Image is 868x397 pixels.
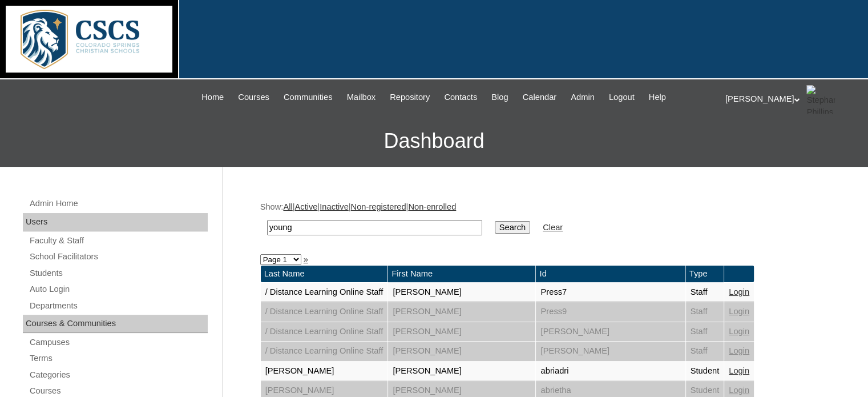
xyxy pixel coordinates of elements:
a: Home [196,91,229,104]
td: Staff [686,283,724,302]
a: Non-registered [351,202,406,211]
span: Contacts [444,91,477,104]
td: / Distance Learning Online Staff [261,283,388,302]
span: Mailbox [347,91,376,104]
a: Help [643,91,672,104]
a: Faculty & Staff [29,234,208,248]
td: Type [686,266,724,282]
a: Courses [232,91,275,104]
a: Calendar [517,91,562,104]
td: Staff [686,302,724,322]
td: [PERSON_NAME] [388,283,535,302]
td: Press9 [536,302,685,322]
a: Mailbox [341,91,382,104]
td: / Distance Learning Online Staff [261,342,388,361]
span: Repository [390,91,430,104]
a: Login [729,346,749,355]
a: Admin [565,91,600,104]
td: [PERSON_NAME] [388,322,535,342]
input: Search [267,220,482,235]
a: Repository [384,91,435,104]
a: Login [729,327,749,336]
td: [PERSON_NAME] [261,362,388,381]
td: First Name [388,266,535,282]
span: Home [201,91,224,104]
div: Courses & Communities [23,315,208,333]
span: Admin [571,91,595,104]
td: [PERSON_NAME] [388,362,535,381]
span: Courses [238,91,269,104]
td: [PERSON_NAME] [536,322,685,342]
a: Login [729,366,749,375]
img: logo-white.png [6,6,172,73]
a: Blog [486,91,514,104]
span: Logout [609,91,635,104]
a: Login [729,386,749,395]
a: Admin Home [29,197,208,211]
td: Student [686,362,724,381]
a: School Facilitators [29,250,208,264]
a: Active [294,202,317,211]
td: / Distance Learning Online Staff [261,302,388,322]
a: Login [729,307,749,316]
td: / Distance Learning Online Staff [261,322,388,342]
td: [PERSON_NAME] [388,342,535,361]
td: abriadri [536,362,685,381]
a: Clear [543,223,563,232]
td: [PERSON_NAME] [536,342,685,361]
input: Search [495,221,530,234]
a: Students [29,266,208,280]
a: Login [729,287,749,296]
h3: Dashboard [6,115,862,167]
div: [PERSON_NAME] [725,85,857,114]
td: Id [536,266,685,282]
td: Press7 [536,283,685,302]
a: Contacts [438,91,483,104]
span: Blog [491,91,508,104]
span: Help [649,91,666,104]
td: Last Name [261,266,388,282]
span: Calendar [523,91,556,104]
a: Campuses [29,335,208,350]
td: [PERSON_NAME] [388,302,535,322]
div: Users [23,213,208,231]
a: Auto Login [29,282,208,296]
a: Terms [29,351,208,366]
td: Staff [686,342,724,361]
a: Logout [603,91,640,104]
a: Communities [278,91,338,104]
span: Communities [284,91,333,104]
div: Show: | | | | [260,201,825,242]
a: Inactive [320,202,349,211]
a: All [283,202,292,211]
a: » [304,255,308,264]
td: Staff [686,322,724,342]
img: Stephanie Phillips [806,85,835,114]
a: Categories [29,368,208,382]
a: Non-enrolled [408,202,456,211]
a: Departments [29,299,208,313]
